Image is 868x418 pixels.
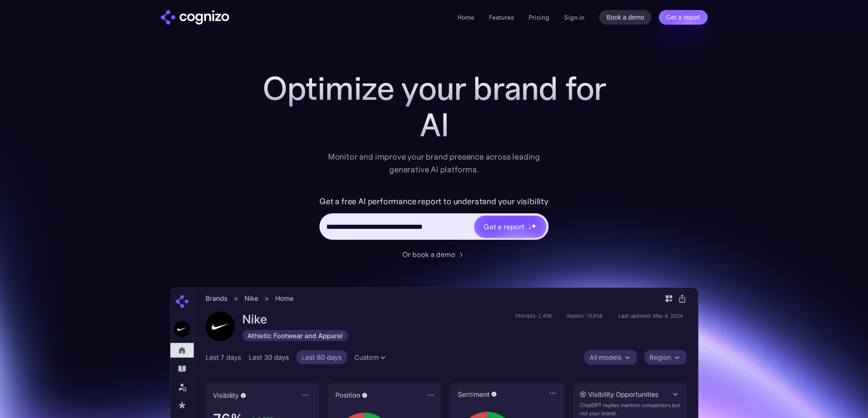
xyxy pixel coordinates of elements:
[252,70,616,107] h1: Optimize your brand for
[483,221,524,232] div: Get a report
[659,10,708,25] a: Get a report
[322,150,546,176] div: Monitor and improve your brand presence across leading generative AI platforms.
[402,249,466,260] a: Or book a demo
[473,215,547,238] a: Get a reportstarstarstar
[599,10,652,25] a: Book a demo
[564,12,585,23] a: Sign in
[529,227,532,230] img: star
[252,107,616,143] div: AI
[161,10,229,25] img: cognizo logo
[489,13,514,21] a: Features
[319,194,549,244] form: Hero URL Input Form
[531,223,537,229] img: star
[529,13,550,21] a: Pricing
[161,10,229,25] a: home
[529,223,530,225] img: star
[457,13,474,21] a: Home
[319,194,549,209] label: Get a free AI performance report to understand your visibility
[402,249,455,260] div: Or book a demo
